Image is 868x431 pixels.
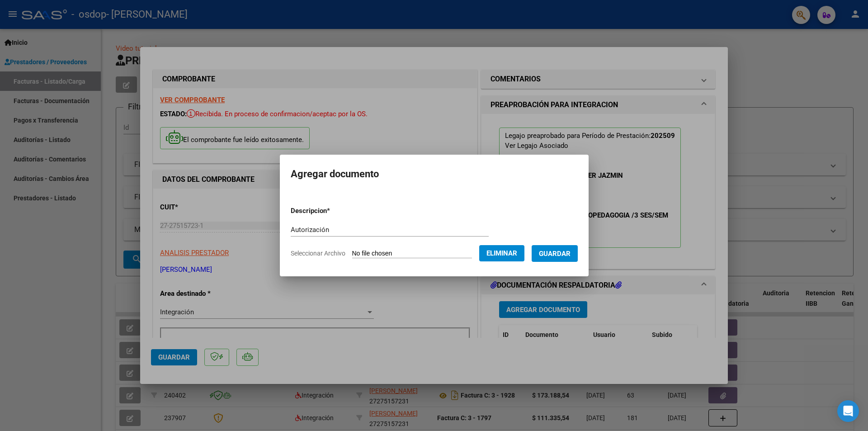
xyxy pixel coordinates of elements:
[837,400,859,422] div: Open Intercom Messenger
[479,245,524,261] button: Eliminar
[539,250,571,258] span: Guardar
[291,206,377,216] p: Descripcion
[291,250,345,257] span: Seleccionar Archivo
[532,245,578,262] button: Guardar
[486,249,517,257] span: Eliminar
[291,166,578,183] h2: Agregar documento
